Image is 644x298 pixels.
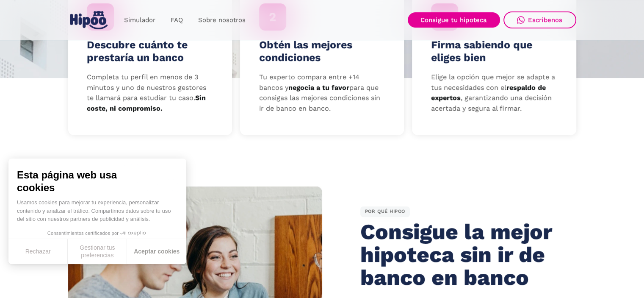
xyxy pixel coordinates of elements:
div: POR QUÉ HIPOO [360,206,410,217]
p: Completa tu perfil en menos de 3 minutos y uno de nuestros gestores te llamará para estudiar tu c... [87,72,213,114]
div: Escríbenos [528,16,563,24]
h4: Descubre cuánto te prestaría un banco [87,39,213,64]
a: Sobre nosotros [191,12,253,28]
h4: Obtén las mejores condiciones [259,39,385,64]
p: Elige la opción que mejor se adapte a tus necesidades con el , garantizando una decisión acertada... [431,72,557,114]
h2: Consigue la mejor hipoteca sin ir de banco en banco [360,220,556,289]
a: Simulador [116,12,163,28]
strong: Sin coste, ni compromiso. [87,94,206,112]
a: home [68,8,110,33]
a: Escríbenos [503,11,576,28]
strong: negocia a tu favor [288,84,349,92]
p: Tu experto compara entre +14 bancos y para que consigas las mejores condiciones sin ir de banco e... [259,72,385,114]
a: Consigue tu hipoteca [408,12,500,28]
a: FAQ [163,12,191,28]
h4: Firma sabiendo que eliges bien [431,39,557,64]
